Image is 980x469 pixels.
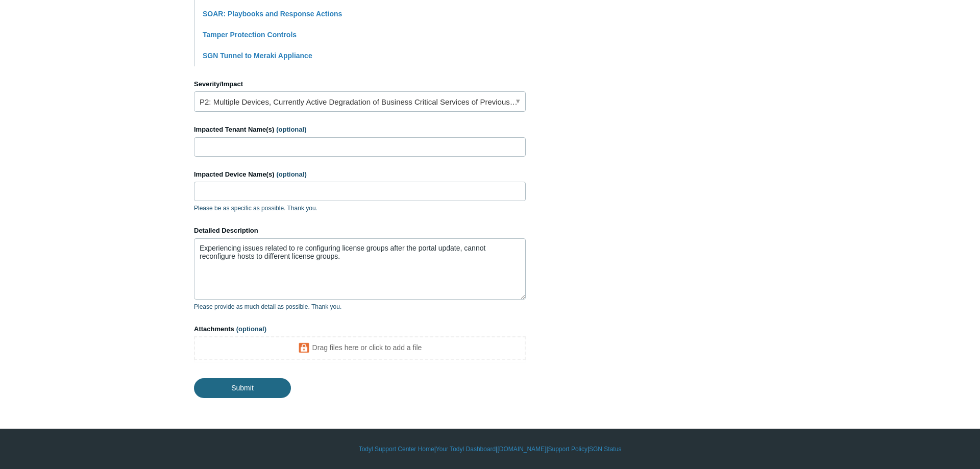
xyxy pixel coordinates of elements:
[194,91,526,112] a: P2: Multiple Devices, Currently Active Degradation of Business Critical Services of Previously Wo...
[277,170,307,178] span: (optional)
[276,126,306,133] span: (optional)
[194,324,526,334] label: Attachments
[194,302,526,311] p: Please provide as much detail as possible. Thank you.
[203,10,342,18] a: SOAR: Playbooks and Response Actions
[194,378,291,398] input: Submit
[203,52,312,60] a: SGN Tunnel to Meraki Appliance
[194,79,526,89] label: Severity/Impact
[497,445,546,454] a: [DOMAIN_NAME]
[359,445,434,454] a: Todyl Support Center Home
[194,169,526,180] label: Impacted Device Name(s)
[436,445,496,454] a: Your Todyl Dashboard
[194,204,526,213] p: Please be as specific as possible. Thank you.
[236,325,266,333] span: (optional)
[203,31,297,39] a: Tamper Protection Controls
[194,125,526,135] label: Impacted Tenant Name(s)
[589,445,621,454] a: SGN Status
[194,226,526,236] label: Detailed Description
[194,445,786,454] div: | | | |
[548,445,587,454] a: Support Policy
